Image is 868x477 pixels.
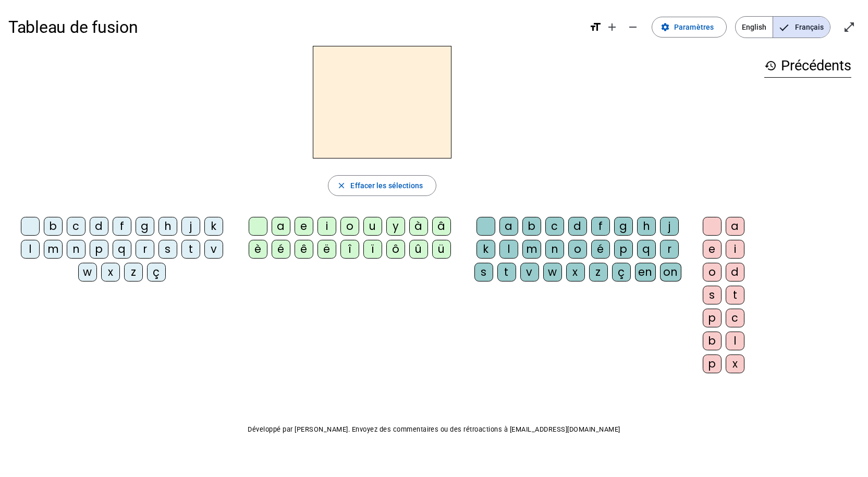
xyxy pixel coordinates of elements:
[726,309,744,327] div: c
[317,217,336,236] div: i
[703,309,722,327] div: p
[568,217,587,236] div: d
[566,263,585,282] div: x
[661,22,670,32] mat-icon: settings
[612,263,631,282] div: ç
[660,217,679,236] div: j
[136,240,154,259] div: r
[773,17,830,38] span: Français
[328,175,436,196] button: Effacer les sélections
[386,240,405,259] div: ô
[839,17,860,38] button: Entrer en plein écran
[101,263,120,282] div: x
[158,217,177,236] div: h
[726,263,744,282] div: d
[726,240,744,259] div: i
[350,179,423,192] span: Effacer les sélections
[8,10,581,44] h1: Tableau de fusion
[660,240,679,259] div: r
[295,217,313,236] div: e
[474,263,493,282] div: s
[635,263,656,282] div: en
[181,217,200,236] div: j
[622,17,643,38] button: Diminuer la taille de la police
[764,54,851,78] h3: Précédents
[543,263,562,282] div: w
[499,217,518,236] div: a
[432,217,451,236] div: â
[78,263,97,282] div: w
[520,263,539,282] div: v
[21,240,40,259] div: l
[674,21,714,33] span: Paramètres
[843,21,855,33] mat-icon: open_in_full
[591,217,610,236] div: f
[272,217,290,236] div: a
[703,354,722,373] div: p
[44,240,63,259] div: m
[703,263,722,282] div: o
[340,240,359,259] div: î
[736,17,773,38] span: English
[432,240,451,259] div: ü
[614,217,633,236] div: g
[67,217,85,236] div: c
[637,217,656,236] div: h
[295,240,313,259] div: ê
[44,217,63,236] div: b
[8,423,860,436] p: Développé par [PERSON_NAME]. Envoyez des commentaires ou des rétroactions à [EMAIL_ADDRESS][DOMAI...
[568,240,587,259] div: o
[90,240,108,259] div: p
[703,286,722,304] div: s
[136,217,154,236] div: g
[703,240,722,259] div: e
[124,263,143,282] div: z
[499,240,518,259] div: l
[589,21,602,33] mat-icon: format_size
[497,263,516,282] div: t
[181,240,200,259] div: t
[726,354,744,373] div: x
[637,240,656,259] div: q
[545,217,564,236] div: c
[591,240,610,259] div: é
[249,240,267,259] div: è
[522,240,541,259] div: m
[386,217,405,236] div: y
[317,240,336,259] div: ë
[204,217,223,236] div: k
[726,286,744,304] div: t
[272,240,290,259] div: é
[735,16,830,38] mat-button-toggle-group: Language selection
[703,332,722,350] div: b
[340,217,359,236] div: o
[764,59,777,72] mat-icon: history
[589,263,608,282] div: z
[726,217,744,236] div: a
[522,217,541,236] div: b
[660,263,681,282] div: on
[627,21,639,33] mat-icon: remove
[147,263,166,282] div: ç
[409,240,428,259] div: û
[363,217,382,236] div: u
[113,217,131,236] div: f
[158,240,177,259] div: s
[652,17,727,38] button: Paramètres
[204,240,223,259] div: v
[90,217,108,236] div: d
[409,217,428,236] div: à
[67,240,85,259] div: n
[726,332,744,350] div: l
[614,240,633,259] div: p
[337,181,346,190] mat-icon: close
[545,240,564,259] div: n
[476,240,495,259] div: k
[602,17,622,38] button: Augmenter la taille de la police
[363,240,382,259] div: ï
[606,21,618,33] mat-icon: add
[113,240,131,259] div: q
